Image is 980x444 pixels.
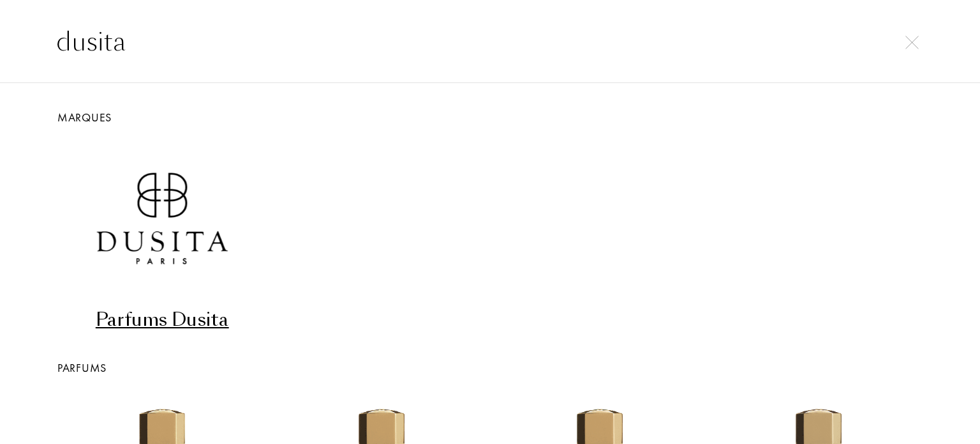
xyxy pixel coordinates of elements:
[905,36,919,49] img: cross.svg
[58,307,267,332] div: Parfums Dusita
[43,109,937,126] div: Marques
[31,22,949,61] input: Rechercher
[53,126,272,333] a: Parfums DusitaParfums Dusita
[43,359,937,376] div: Parfums
[89,145,235,291] img: Parfums Dusita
